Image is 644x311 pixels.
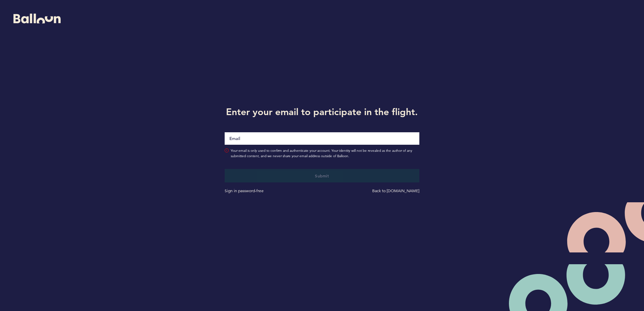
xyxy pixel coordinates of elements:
a: Back to [DOMAIN_NAME] [372,188,419,193]
input: Email [225,132,419,145]
span: Your email is only used to confirm and authenticate your account. Your identity will not be revea... [231,148,419,159]
span: Submit [315,173,329,178]
h1: Enter your email to participate in the flight. [220,105,424,118]
a: Sign in password-free [225,188,264,193]
button: Submit [225,169,419,182]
